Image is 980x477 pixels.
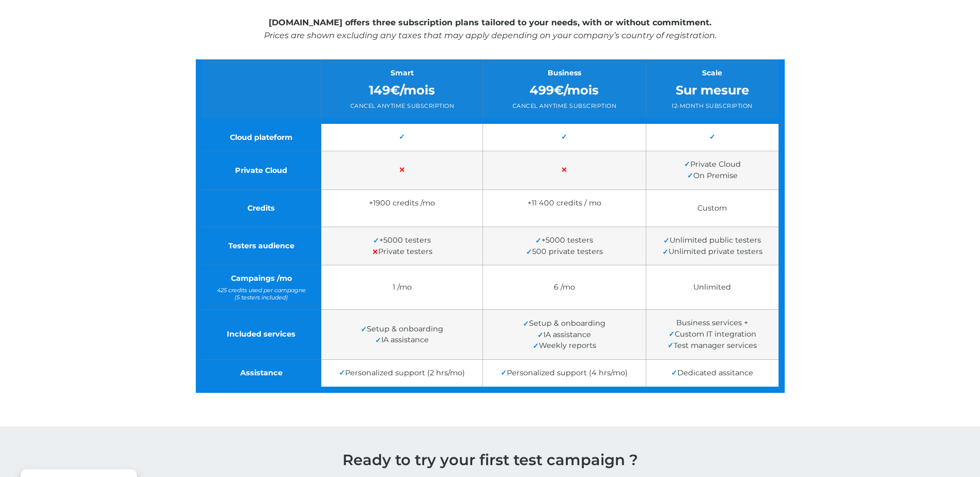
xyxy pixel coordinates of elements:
td: Campaings /mo [199,265,321,309]
span: ✓ [501,369,507,378]
span: Setup & onboarding [361,324,443,333]
span: No expiration* [491,211,637,218]
span: Business services + [676,318,748,327]
span: ✓ [667,341,674,351]
span: Unlimited private testers [662,247,763,256]
span: ✓ [399,133,405,142]
span: 425 credits used per campagne (5 testers included) [210,287,314,301]
span: ✓ [671,369,677,378]
span: No expiration* [329,211,475,218]
span: +11 400 credits / mo [527,199,601,208]
span: Unlimited public testers [663,235,761,245]
span: ✕ [399,166,405,175]
span: ✓ [668,329,675,339]
div: Smart [329,68,475,78]
div: 12-month subscription [654,102,771,110]
em: Prices are shown excluding any taxes that may apply depending on your company’s country of regist... [264,30,717,40]
div: Scale [654,68,771,78]
td: Private Cloud [199,151,321,190]
span: ✓ [533,342,539,351]
span: +5000 testers [373,235,431,245]
span: Custom IT integration [668,329,756,339]
span: ✓ [663,236,670,245]
span: ✓ [339,369,345,378]
span: ✓ [684,160,690,169]
td: Cloud plateform [199,121,321,151]
span: Weekly reports [533,341,596,350]
span: ✓ [687,171,693,181]
span: +5000 testers [535,235,593,245]
td: Personalized support (4 hrs/mo) [483,360,646,390]
strong: [DOMAIN_NAME] offers three subscription plans tailored to your needs, with or without commitment. [269,18,711,27]
span: Custom [697,203,727,213]
div: Cancel anytime subscription [491,102,637,110]
td: Dedicated assitance [646,360,781,390]
td: 1 /mo [321,265,483,309]
span: ✓ [709,133,715,142]
span: ✓ [535,236,541,245]
span: ✕ [372,247,378,257]
span: ✓ [523,319,529,328]
span: Setup & onboarding [523,319,605,328]
span: ✓ [526,247,532,257]
span: IA assistance [375,335,429,344]
td: Personalized support (2 hrs/mo) [321,360,483,390]
span: ✓ [375,336,381,345]
div: Business [491,68,637,78]
td: Private Cloud On Premise [646,151,781,190]
span: ✓ [537,330,543,340]
div: 499€/mois [491,81,637,100]
span: ✓ [361,325,367,334]
span: Private testers [372,247,432,256]
span: ✓ [662,247,668,257]
td: Credits [199,190,321,227]
span: 500 private testers [526,247,603,256]
td: Testers audience [199,227,321,265]
span: Test manager services [667,341,757,350]
div: 149€/mois [329,81,475,100]
td: Assistance [199,360,321,390]
td: 6 /mo [483,265,646,309]
span: ✓ [373,236,379,245]
span: ✕ [561,166,567,175]
span: +1900 credits /mo [369,199,435,208]
td: Included services [199,309,321,359]
h1: Ready to try your first test campaign ? [196,452,785,467]
div: Sur mesure [654,81,771,100]
td: Unlimited [646,265,781,309]
span: IA assistance [537,330,591,339]
span: ✓ [561,133,567,142]
div: Cancel anytime subscription [329,102,475,110]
